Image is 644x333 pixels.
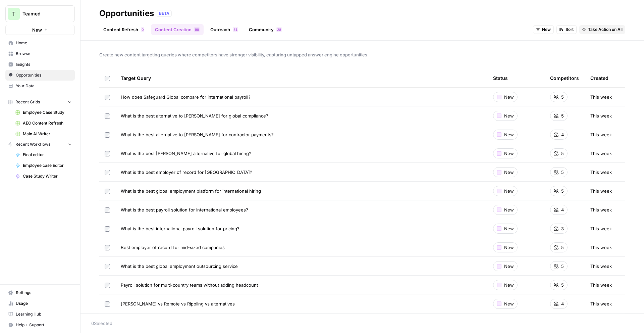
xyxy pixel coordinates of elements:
span: This week [590,263,612,270]
button: Recent Grids [5,97,75,107]
span: 4 [561,300,564,307]
span: Usage [16,300,72,306]
span: New [504,94,514,100]
button: Workspace: Teamed [5,5,75,22]
span: Teamed [22,10,63,17]
span: Browse [16,51,72,57]
span: Employee case Editor [23,162,72,169]
span: How does Safeguard Global compare for international payroll? [121,94,251,100]
span: New [542,27,551,33]
span: What is the best global employment platform for international hiring [121,188,261,194]
span: This week [590,225,612,232]
div: Status [493,69,508,87]
a: Usage [5,298,75,309]
span: Recent Grids [15,99,40,105]
span: Main AI Writer [23,131,72,137]
span: 8 [279,27,281,32]
span: New [504,169,514,176]
button: Recent Workflows [5,139,75,149]
span: Create new content targeting queries where competitors have stronger visibility, capturing untapp... [99,51,625,58]
button: Help + Support [5,320,75,330]
span: 5 [561,112,564,119]
span: New [504,263,514,270]
span: 0 [142,27,144,32]
div: 98 [194,27,200,32]
span: Recent Workflows [15,141,50,147]
div: Target Query [121,69,482,87]
span: This week [590,169,612,176]
span: Insights [16,61,72,67]
a: Employee case Editor [12,160,75,171]
a: Opportunities [5,70,75,81]
span: Settings [16,290,72,296]
div: 51 [233,27,238,32]
span: T [12,10,15,18]
span: Employee Case Study [23,109,72,115]
span: New [504,131,514,138]
span: 3 [561,225,564,232]
span: New [504,206,514,213]
span: New [504,225,514,232]
button: New [5,25,75,35]
span: New [504,282,514,288]
span: Case Study Writer [23,173,72,179]
span: 5 [561,150,564,157]
span: Payroll solution for multi-country teams without adding headcount [121,282,258,288]
span: 5 [561,94,564,100]
span: This week [590,94,612,100]
span: New [504,188,514,194]
button: New [533,25,554,34]
span: This week [590,244,612,251]
div: Competitors [550,69,579,87]
span: [PERSON_NAME] vs Remote vs Rippling vs alternatives [121,300,235,307]
span: Best employer of record for mid-sized companies [121,244,225,251]
a: Browse [5,48,75,59]
span: What is the best payroll solution for international employees? [121,206,248,213]
a: Employee Case Study [12,107,75,118]
button: Take Action on All [579,25,625,34]
span: This week [590,282,612,288]
div: Created [590,69,608,87]
span: Sort [566,27,574,33]
span: New [504,244,514,251]
span: 2 [277,27,279,32]
span: This week [590,300,612,307]
span: What is the best employer of record for [GEOGRAPHIC_DATA]? [121,169,252,176]
span: Opportunities [16,72,72,78]
span: 5 [561,282,564,288]
span: New [504,300,514,307]
span: This week [590,188,612,194]
a: Outreach51 [206,24,242,35]
a: Settings [5,287,75,298]
div: Opportunities [99,8,154,19]
div: 0 Selected [91,320,633,327]
span: This week [590,112,612,119]
a: Insights [5,59,75,70]
span: Take Action on All [588,27,623,33]
span: 5 [561,169,564,176]
a: Home [5,38,75,48]
span: This week [590,131,612,138]
span: New [504,150,514,157]
span: 4 [561,131,564,138]
span: 5 [561,188,564,194]
a: Community28 [245,24,286,35]
a: Your Data [5,81,75,91]
span: New [504,112,514,119]
a: Case Study Writer [12,171,75,182]
span: Final editor [23,152,72,158]
span: What is the best [PERSON_NAME] alternative for global hiring? [121,150,251,157]
span: What is the best alternative to [PERSON_NAME] for contractor payments? [121,131,274,138]
a: Learning Hub [5,309,75,320]
span: 8 [197,27,199,32]
a: Final editor [12,149,75,160]
span: Your Data [16,83,72,89]
span: This week [590,150,612,157]
a: AEO Content Refresh [12,118,75,129]
span: New [32,27,42,33]
span: Home [16,40,72,46]
span: Learning Hub [16,311,72,317]
div: BETA [157,10,172,17]
span: 5 [561,263,564,270]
